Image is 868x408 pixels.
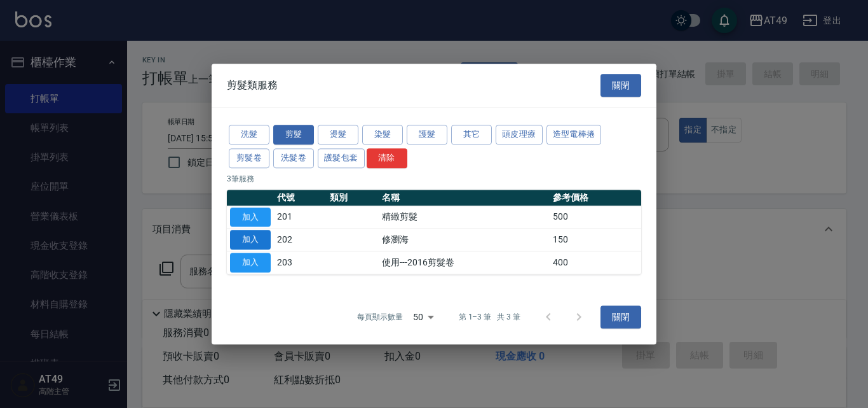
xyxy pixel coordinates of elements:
th: 代號 [274,190,327,206]
button: 燙髮 [318,125,358,144]
button: 加入 [230,208,271,227]
p: 每頁顯示數量 [357,311,403,323]
th: 名稱 [379,190,550,206]
td: 201 [274,206,327,229]
td: 修瀏海 [379,229,550,251]
button: 洗髮 [229,125,269,144]
button: 護髮包套 [318,148,365,168]
button: 清除 [367,148,407,168]
td: 500 [550,206,641,229]
p: 第 1–3 筆 共 3 筆 [459,311,520,323]
button: 頭皮理療 [496,125,543,144]
p: 3 筆服務 [227,173,641,185]
button: 關閉 [600,306,641,329]
td: 150 [550,229,641,251]
button: 護髮 [407,125,447,144]
button: 剪髮卷 [229,148,269,168]
div: 50 [408,300,438,334]
button: 加入 [230,230,271,250]
button: 造型電棒捲 [546,125,602,144]
td: 精緻剪髮 [379,206,550,229]
td: 400 [550,251,641,274]
th: 類別 [327,190,379,206]
button: 關閉 [600,74,641,97]
button: 加入 [230,253,271,272]
td: 使用---2016剪髮卷 [379,251,550,274]
td: 203 [274,251,327,274]
button: 洗髮卷 [273,148,314,168]
button: 剪髮 [273,125,314,144]
span: 剪髮類服務 [227,79,278,92]
th: 參考價格 [550,190,641,206]
td: 202 [274,229,327,251]
button: 其它 [451,125,492,144]
button: 染髮 [362,125,403,144]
